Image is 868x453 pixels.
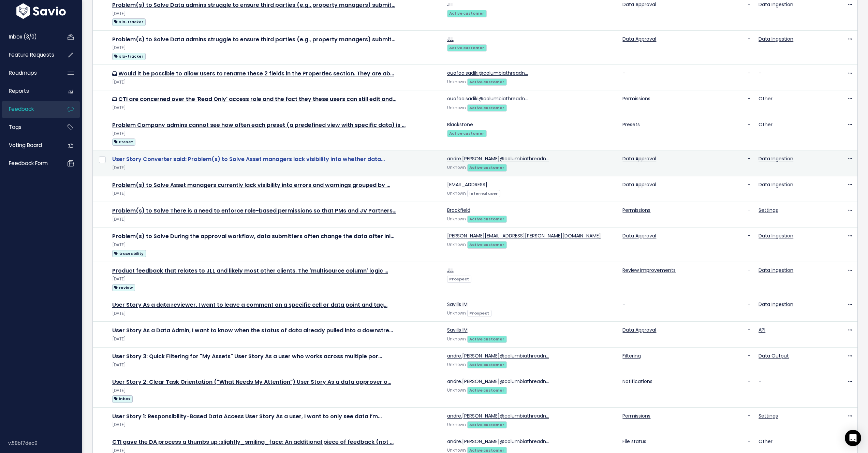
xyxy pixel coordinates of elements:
a: Active customer [447,44,487,51]
strong: Active customer [469,388,504,393]
a: Active customer [467,386,507,393]
a: JLL [447,35,454,42]
td: - [703,116,755,150]
span: Unknown [447,242,466,247]
a: Data Ingestion [759,301,793,308]
a: Active customer [467,164,507,171]
a: Data Ingestion [759,232,793,239]
a: Other [759,121,773,128]
a: Blackstone [447,121,473,128]
div: [DATE] [112,10,439,17]
a: inbox [112,394,133,403]
a: API [759,326,765,333]
td: - [703,407,755,433]
span: Unknown [447,362,466,367]
div: [DATE] [112,276,439,283]
a: Data Approval [622,232,656,239]
a: Data Ingestion [759,1,793,8]
a: Settings [759,207,778,214]
a: andre.[PERSON_NAME]@columbiathreadn… [447,155,549,162]
td: - [703,30,755,64]
div: [DATE] [112,130,439,137]
a: Savills IM [447,301,468,308]
span: Unknown [447,165,466,170]
a: Roadmaps [2,65,57,81]
td: - [618,65,703,90]
a: Active customer [447,10,487,16]
a: Data Approval [622,181,656,188]
strong: Active customer [449,11,484,16]
td: - [703,373,755,407]
a: Savills IM [447,326,468,333]
span: Unknown [447,336,466,342]
strong: Active customer [469,216,504,222]
div: v.58b17dec9 [8,434,82,452]
span: inbox [112,395,133,403]
a: Active customer [467,241,507,248]
div: [DATE] [112,79,439,86]
a: Data Ingestion [759,155,793,162]
td: - [703,202,755,227]
a: Other [759,95,773,102]
td: - [703,347,755,373]
a: Filtering [622,352,641,359]
span: Unknown [447,388,466,393]
a: Permissions [622,207,650,214]
span: Unknown [447,310,466,316]
div: [DATE] [112,421,439,428]
td: - [703,262,755,296]
td: - [703,176,755,202]
a: Tags [2,119,57,135]
div: [DATE] [112,190,439,197]
a: Active customer [467,421,507,428]
div: Open Intercom Messenger [845,430,861,446]
span: Voting Board [9,142,42,149]
div: [DATE] [112,104,439,112]
a: ouafaa.sadiki@columbiathreadn… [447,70,528,76]
div: [DATE] [112,336,439,343]
a: Data Approval [622,35,656,42]
a: Data Ingestion [759,267,793,274]
strong: Prospect [449,276,469,282]
span: Tags [9,123,21,131]
a: Problem(s) to Solve Data admins struggle to ensure third parties (e.g., property managers) submit… [112,1,395,9]
div: [DATE] [112,362,439,369]
a: File status [622,438,646,445]
a: JLL [447,1,454,8]
a: andre.[PERSON_NAME]@columbiathreadn… [447,412,549,419]
a: Feature Requests [2,47,57,63]
strong: Active customer [449,131,484,136]
a: andre.[PERSON_NAME]@columbiathreadn… [447,352,549,359]
strong: Active customer [449,45,484,50]
strong: Active customer [469,336,504,342]
a: Data Ingestion [759,181,793,188]
td: - [703,65,755,90]
a: User Story Converter said: Problem(s) to Solve Asset managers lack visibility into whether data… [112,155,385,163]
a: Notifications [622,378,652,385]
a: Feedback form [2,156,57,171]
span: sla-tracker [112,18,146,26]
a: Reports [2,83,57,99]
a: Presets [622,121,640,128]
a: Prospect [447,275,471,282]
span: Reports [9,87,29,94]
span: sla-tracker [112,53,146,60]
a: review [112,283,135,292]
div: [DATE] [112,242,439,249]
a: Brookfield [447,207,470,214]
a: Preset [112,137,135,146]
a: User Story 3: Quick Filtering for "My Assets" User Story As a user who works across multiple por… [112,352,382,360]
span: Unknown [447,216,466,222]
span: Feature Requests [9,51,54,58]
a: CTI gave the DA process a thumbs up :slightly_smiling_face: An additional piece of feedback (not … [112,438,394,446]
a: Permissions [622,412,650,419]
div: [DATE] [112,164,439,172]
a: Voting Board [2,137,57,153]
a: Settings [759,412,778,419]
div: [DATE] [112,310,439,317]
a: Active customer [467,78,507,85]
strong: Active customer [469,448,504,453]
img: logo-white.9d6f32f41409.svg [15,3,68,19]
strong: Active customer [469,79,504,85]
span: Feedback [9,105,34,113]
